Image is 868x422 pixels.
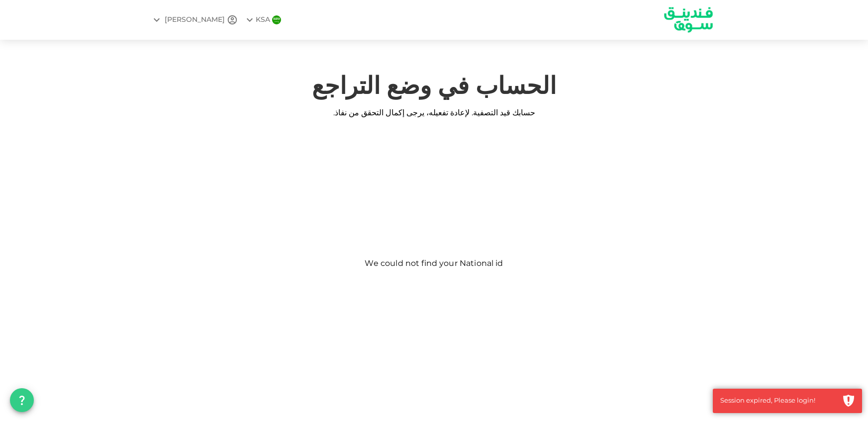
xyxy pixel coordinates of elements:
span: We could not find your National id [365,257,503,271]
div: [PERSON_NAME] [165,15,225,25]
p: حسابك قيد التصفية. لإعادة تفعيله، يرجى إكمال التحقق من نفاذ. [333,107,535,119]
a: logo [659,0,718,39]
button: question [10,388,34,412]
h1: الحساب في وضع التراجع [312,76,556,99]
div: Session expired, Please login! [720,396,837,406]
img: flag-sa.b9a346574cdc8950dd34b50780441f57.svg [272,15,281,24]
div: KSA [244,14,270,26]
img: logo [651,0,726,39]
